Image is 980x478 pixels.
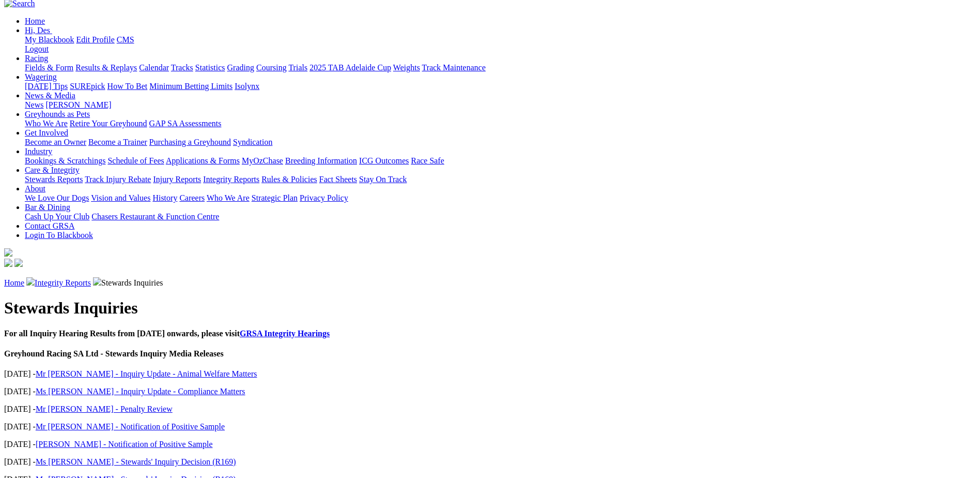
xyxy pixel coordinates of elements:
[70,82,105,91] a: SUREpick
[26,277,35,286] img: chevron-right.svg
[149,119,222,128] a: GAP SA Assessments
[195,63,225,72] a: Statistics
[36,422,225,431] a: Mr [PERSON_NAME] - Notification of Positive Sample
[25,82,976,91] div: Wagering
[25,147,52,156] a: Industry
[393,63,420,72] a: Weights
[25,100,43,109] a: News
[25,63,976,72] div: Racing
[4,277,976,288] p: Stewards Inquiries
[25,119,976,128] div: Greyhounds as Pets
[25,26,52,35] a: Hi, Des
[45,100,111,109] a: [PERSON_NAME]
[4,422,976,431] p: [DATE] -
[240,329,330,338] a: GRSA Integrity Hearings
[252,193,298,202] a: Strategic Plan
[4,440,976,449] p: [DATE] -
[25,221,74,230] a: Contact GRSA
[25,100,976,110] div: News & Media
[25,193,89,202] a: We Love Our Dogs
[25,72,57,81] a: Wagering
[25,54,48,63] a: Racing
[25,203,70,212] a: Bar & Dining
[91,212,219,221] a: Chasers Restaurant & Function Centre
[288,63,307,72] a: Trials
[25,119,68,128] a: Who We Are
[4,457,976,467] p: [DATE] -
[4,248,12,257] img: logo-grsa-white.png
[227,63,254,72] a: Grading
[107,156,164,165] a: Schedule of Fees
[411,156,444,165] a: Race Safe
[36,457,236,466] a: Ms [PERSON_NAME] - Stewards' Inquiry Decision (R169)
[233,138,272,146] a: Syndication
[309,63,391,72] a: 2025 TAB Adelaide Cup
[256,63,287,72] a: Coursing
[36,369,257,378] a: Mr [PERSON_NAME] - Inquiry Update - Animal Welfare Matters
[25,156,105,165] a: Bookings & Scratchings
[149,82,232,91] a: Minimum Betting Limits
[25,128,68,137] a: Get Involved
[25,82,68,91] a: [DATE] Tips
[88,138,147,146] a: Become a Trainer
[359,156,409,165] a: ICG Outcomes
[4,259,12,267] img: facebook.svg
[359,175,407,184] a: Stay On Track
[4,369,976,379] p: [DATE] -
[153,175,201,184] a: Injury Reports
[107,82,148,91] a: How To Bet
[319,175,357,184] a: Fact Sheets
[203,175,259,184] a: Integrity Reports
[36,440,213,449] a: [PERSON_NAME] - Notification of Positive Sample
[300,193,348,202] a: Privacy Policy
[179,193,205,202] a: Careers
[14,259,23,267] img: twitter.svg
[25,175,976,184] div: Care & Integrity
[76,35,115,44] a: Edit Profile
[152,193,177,202] a: History
[235,82,259,91] a: Isolynx
[139,63,169,72] a: Calendar
[149,138,231,146] a: Purchasing a Greyhound
[4,405,976,414] p: [DATE] -
[93,277,101,286] img: chevron-right.svg
[75,63,137,72] a: Results & Replays
[25,231,93,240] a: Login To Blackbook
[25,35,74,44] a: My Blackbook
[25,193,976,203] div: About
[25,17,45,25] a: Home
[422,63,486,72] a: Track Maintenance
[4,329,330,338] b: For all Inquiry Hearing Results from [DATE] onwards, please visit
[25,63,73,72] a: Fields & Form
[25,26,50,35] span: Hi, Des
[25,212,976,221] div: Bar & Dining
[25,175,83,184] a: Stewards Reports
[25,138,976,147] div: Get Involved
[36,387,245,396] a: Ms [PERSON_NAME] - Inquiry Update - Compliance Matters
[4,278,24,287] a: Home
[171,63,193,72] a: Tracks
[36,405,173,413] a: Mr [PERSON_NAME] - Penalty Review
[25,110,90,118] a: Greyhounds as Pets
[4,298,976,318] h1: Stewards Inquiries
[4,387,976,396] p: [DATE] -
[4,349,976,358] h4: Greyhound Racing SA Ltd - Stewards Inquiry Media Releases
[207,193,250,202] a: Who We Are
[25,91,75,100] a: News & Media
[91,193,150,202] a: Vision and Values
[25,212,89,221] a: Cash Up Your Club
[166,156,240,165] a: Applications & Forms
[70,119,147,128] a: Retire Your Greyhound
[285,156,357,165] a: Breeding Information
[261,175,317,184] a: Rules & Policies
[25,156,976,166] div: Industry
[117,35,134,44] a: CMS
[242,156,283,165] a: MyOzChase
[25,184,45,193] a: About
[85,175,151,184] a: Track Injury Rebate
[35,278,91,287] a: Integrity Reports
[25,166,80,174] a: Care & Integrity
[25,44,49,53] a: Logout
[25,35,976,54] div: Hi, Des
[25,138,86,146] a: Become an Owner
